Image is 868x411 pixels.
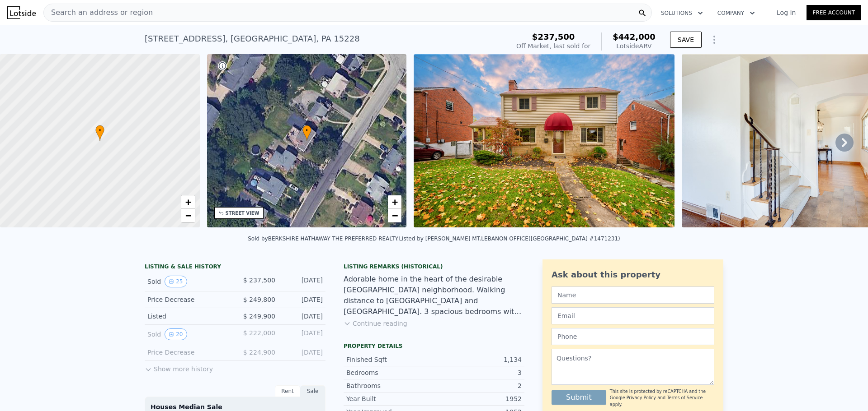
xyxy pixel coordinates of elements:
[344,319,407,328] button: Continue reading
[145,32,360,45] div: [STREET_ADDRESS] , [GEOGRAPHIC_DATA] , PA 15228
[346,355,434,364] div: Finished Sqft
[145,361,213,374] button: Show more history
[344,342,524,350] div: Property details
[434,368,522,377] div: 3
[147,276,228,287] div: Sold
[399,236,620,242] div: Listed by [PERSON_NAME] MT.LEBANON OFFICE ([GEOGRAPHIC_DATA] #1471231)
[613,42,656,51] div: Lotside ARV
[434,355,522,364] div: 1,134
[610,388,714,408] div: This site is protected by reCAPTCHA and the Google and apply.
[710,5,762,21] button: Company
[705,31,723,49] button: Show Options
[165,276,187,287] button: View historical data
[344,274,524,317] div: Adorable home in the heart of the desirable [GEOGRAPHIC_DATA] neighborhood. Walking distance to [...
[807,5,861,20] a: Free Account
[147,295,228,304] div: Price Decrease
[552,390,606,405] button: Submit
[147,348,228,357] div: Price Decrease
[44,7,153,18] span: Search an address or region
[302,126,311,134] span: •
[300,385,325,397] div: Sale
[670,32,702,48] button: SAVE
[434,394,522,403] div: 1952
[434,381,522,390] div: 2
[185,210,191,221] span: −
[95,126,104,134] span: •
[181,209,195,222] a: Zoom out
[392,196,398,208] span: +
[7,6,36,19] img: Lotside
[283,276,323,287] div: [DATE]
[283,295,323,304] div: [DATE]
[243,329,275,337] span: $ 222,000
[516,42,590,51] div: Off Market, last sold for
[243,296,275,303] span: $ 249,800
[283,348,323,357] div: [DATE]
[532,32,575,42] span: $237,500
[388,209,401,222] a: Zoom out
[627,395,656,400] a: Privacy Policy
[147,312,228,321] div: Listed
[302,125,311,141] div: •
[388,195,401,209] a: Zoom in
[613,32,656,42] span: $442,000
[654,5,710,21] button: Solutions
[165,328,187,340] button: View historical data
[275,385,300,397] div: Rent
[185,196,191,208] span: +
[552,268,714,281] div: Ask about this property
[147,328,228,340] div: Sold
[243,349,275,356] span: $ 224,900
[552,307,714,324] input: Email
[243,277,275,284] span: $ 237,500
[283,312,323,321] div: [DATE]
[226,210,259,217] div: STREET VIEW
[95,125,104,141] div: •
[248,236,399,242] div: Sold by BERKSHIRE HATHAWAY THE PREFERRED REALTY .
[346,394,434,403] div: Year Built
[414,54,675,227] img: Sale: 98174913 Parcel: 92568031
[243,313,275,320] span: $ 249,900
[766,8,807,17] a: Log In
[552,328,714,345] input: Phone
[145,263,325,272] div: LISTING & SALE HISTORY
[392,210,398,221] span: −
[283,328,323,340] div: [DATE]
[181,195,195,209] a: Zoom in
[346,368,434,377] div: Bedrooms
[552,286,714,304] input: Name
[667,395,703,400] a: Terms of Service
[344,263,524,270] div: Listing Remarks (Historical)
[346,381,434,390] div: Bathrooms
